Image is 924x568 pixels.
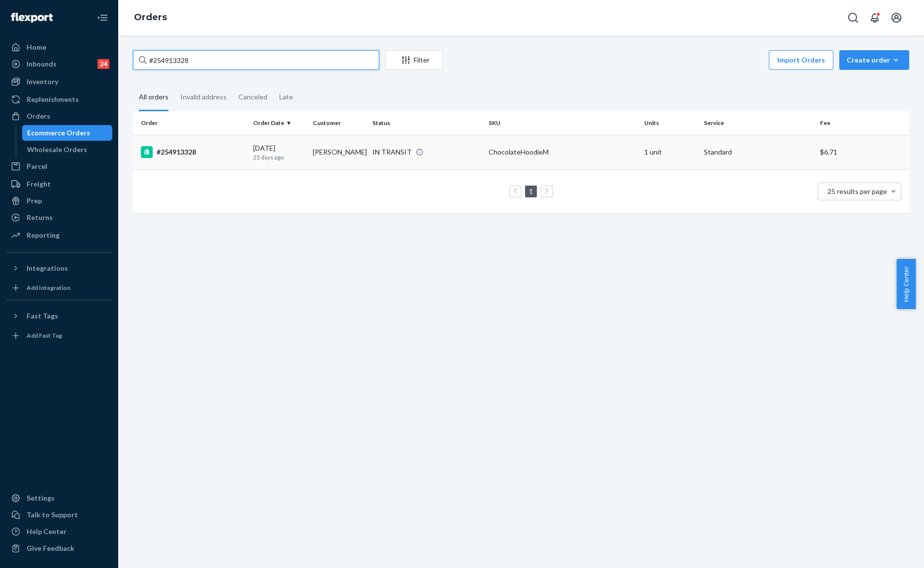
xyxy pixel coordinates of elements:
div: IN TRANSIT [372,147,412,157]
a: Home [6,39,112,55]
div: Filter [386,55,442,65]
a: Ecommerce Orders [22,125,113,141]
div: Prep [27,196,42,206]
a: Freight [6,176,112,192]
input: Search orders [133,50,379,70]
a: Parcel [6,158,112,174]
div: Add Fast Tag [27,331,62,340]
th: Units [640,111,700,135]
td: [PERSON_NAME] [309,135,368,169]
button: Fast Tags [6,308,112,324]
th: Service [700,111,816,135]
td: 1 unit [640,135,700,169]
button: Import Orders [769,50,833,70]
a: Wholesale Orders [22,142,113,158]
button: Open notifications [865,8,885,28]
ol: breadcrumbs [126,3,175,32]
img: Flexport logo [11,13,53,23]
div: All orders [139,84,168,111]
div: Ecommerce Orders [27,128,90,138]
th: Fee [816,111,909,135]
div: Add Integration [27,284,70,292]
td: $6.71 [816,135,909,169]
div: [DATE] [253,143,305,161]
div: ChocolateHoodieM [489,147,636,157]
button: Give Feedback [6,540,112,556]
button: Create order [839,50,909,70]
button: Close Navigation [93,8,112,28]
div: Reporting [27,230,60,240]
span: 25 results per page [827,187,887,195]
div: Fast Tags [27,311,58,321]
a: Orders [6,108,112,124]
a: Inbounds24 [6,56,112,72]
a: Settings [6,490,112,506]
div: Inventory [27,77,58,87]
div: Help Center [27,527,66,536]
div: Home [27,42,46,52]
button: Integrations [6,260,112,276]
a: Inventory [6,74,112,90]
button: Open account menu [887,8,906,28]
div: Give Feedback [27,543,74,553]
div: Canceled [238,84,267,110]
div: Customer [313,119,364,127]
a: Reporting [6,227,112,243]
div: Integrations [27,263,68,273]
div: 24 [98,59,109,69]
a: Help Center [6,524,112,539]
div: Create order [847,55,902,65]
div: Invalid address [180,84,227,110]
div: Talk to Support [27,510,78,520]
a: Add Fast Tag [6,328,112,344]
p: Standard [704,147,812,157]
div: Orders [27,111,50,121]
button: Help Center [896,259,916,309]
div: Replenishments [27,95,79,104]
button: Open Search Box [843,8,863,28]
a: Replenishments [6,92,112,107]
a: Prep [6,193,112,209]
div: Wholesale Orders [27,145,87,155]
a: Returns [6,210,112,225]
th: Status [368,111,485,135]
a: Talk to Support [6,507,112,523]
div: Inbounds [27,59,57,69]
button: Filter [385,50,442,70]
th: Order [133,111,249,135]
p: 25 days ago [253,153,305,161]
div: Returns [27,213,53,222]
div: Settings [27,493,55,503]
a: Add Integration [6,280,112,296]
a: Orders [134,12,167,23]
div: Parcel [27,161,47,171]
div: Freight [27,179,51,189]
div: Late [279,84,293,110]
th: Order Date [249,111,309,135]
div: #254913328 [141,146,245,158]
a: Page 1 is your current page [527,187,535,195]
th: SKU [485,111,640,135]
